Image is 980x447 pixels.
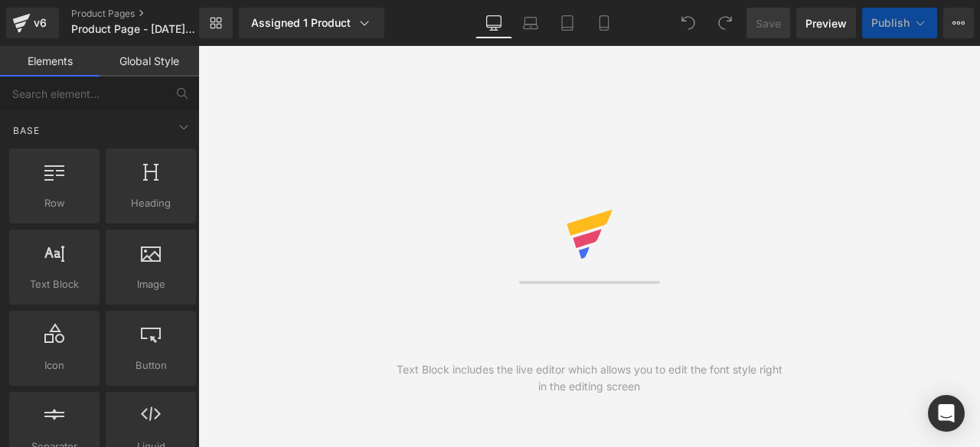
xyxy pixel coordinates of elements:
[805,15,847,31] span: Preview
[796,8,856,38] a: Preview
[943,8,974,38] button: More
[71,23,195,35] span: Product Page - [DATE] 13:32:01
[512,8,549,38] a: Laptop
[6,8,59,38] a: v6
[673,8,704,38] button: Undo
[199,8,233,38] a: New Library
[710,8,740,38] button: Redo
[110,357,191,374] span: Button
[756,15,781,31] span: Save
[31,13,50,33] div: v6
[928,395,965,432] div: Open Intercom Messenger
[11,123,41,138] span: Base
[394,361,785,395] div: Text Block includes the live editor which allows you to edit the font style right in the editing ...
[100,46,199,77] a: Global Style
[110,276,191,292] span: Image
[71,8,224,20] a: Product Pages
[14,357,95,374] span: Icon
[475,8,512,38] a: Desktop
[14,276,95,292] span: Text Block
[871,17,910,29] span: Publish
[14,195,95,211] span: Row
[110,195,191,211] span: Heading
[586,8,622,38] a: Mobile
[862,8,937,38] button: Publish
[251,15,372,31] div: Assigned 1 Product
[549,8,586,38] a: Tablet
